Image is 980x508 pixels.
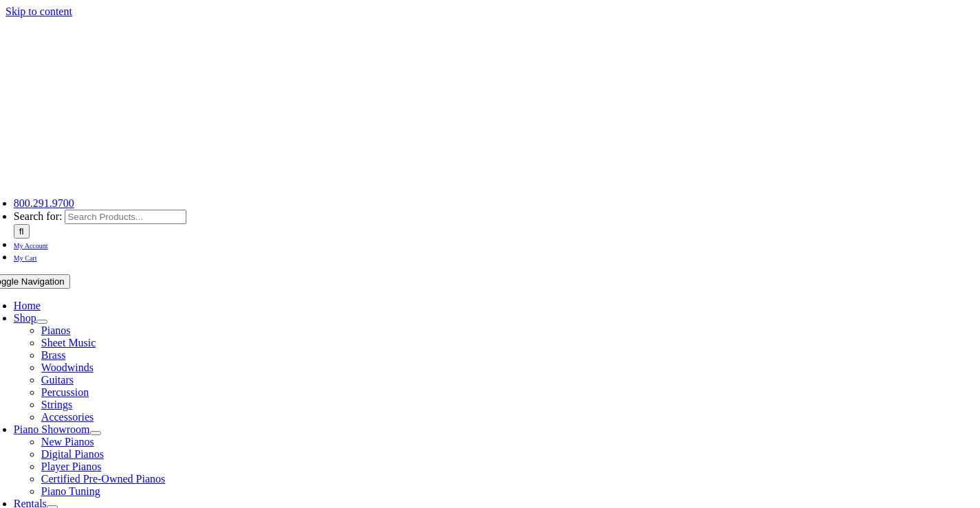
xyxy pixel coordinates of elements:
[41,349,66,361] a: Brass
[14,239,48,250] a: My Account
[41,411,94,423] a: Accessories
[41,386,89,398] a: Percussion
[14,312,36,324] a: Shop
[14,254,37,262] span: My Cart
[41,461,102,472] a: Player Pianos
[41,485,100,497] a: Piano Tuning
[90,431,101,435] button: Open submenu of Piano Showroom
[41,324,71,336] a: Pianos
[41,362,94,373] a: Woodwinds
[65,210,186,224] input: Search Products...
[14,224,30,239] input: Search
[41,399,72,410] a: Strings
[41,473,165,485] a: Certified Pre-Owned Pianos
[41,374,74,386] a: Guitars
[14,210,63,222] span: Search for:
[41,436,94,448] a: New Pianos
[14,423,90,435] a: Piano Showroom
[36,320,47,324] button: Open submenu of Shop
[14,300,41,311] a: Home
[6,5,72,17] a: Skip to content
[14,251,37,263] a: My Cart
[41,337,96,349] a: Sheet Music
[14,242,48,250] span: My Account
[41,448,104,460] a: Digital Pianos
[14,197,74,209] a: 800.291.9700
